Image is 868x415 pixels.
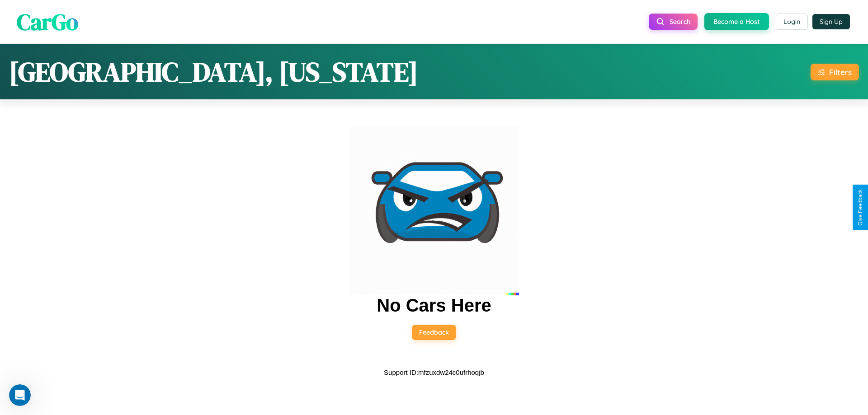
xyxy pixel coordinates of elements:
div: Filters [829,67,852,77]
span: Search [670,18,690,26]
h1: [GEOGRAPHIC_DATA], [US_STATE] [9,53,418,90]
button: Login [776,14,808,30]
iframe: Intercom live chat [9,384,31,406]
button: Become a Host [704,13,769,30]
button: Filters [811,64,859,80]
div: Give Feedback [857,189,863,226]
button: Search [649,14,698,30]
span: CarGo [17,6,78,37]
p: Support ID: mfzuxdw24c0ufrhoqjb [384,366,484,378]
button: Feedback [412,325,456,340]
button: Sign Up [812,14,850,29]
img: car [349,126,519,295]
h2: No Cars Here [377,295,491,316]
